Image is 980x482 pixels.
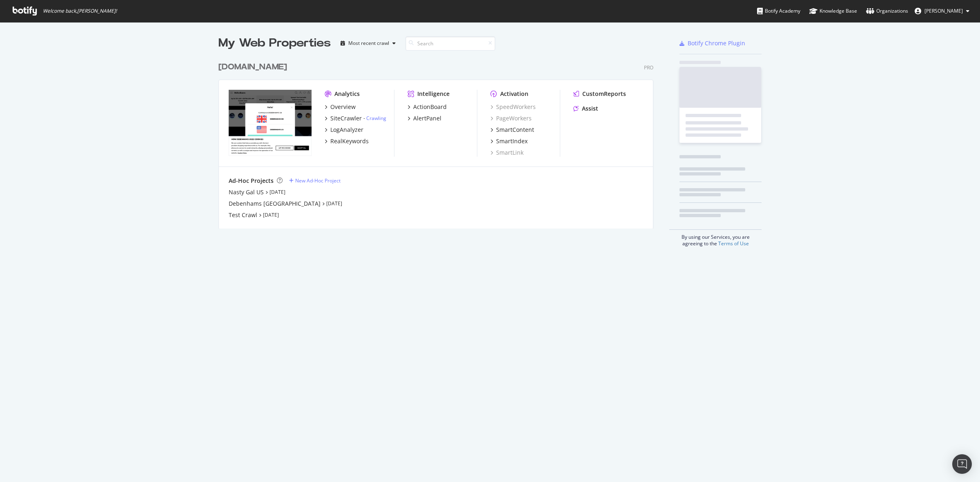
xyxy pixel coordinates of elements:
div: Ad-Hoc Projects [229,177,274,185]
div: By using our Services, you are agreeing to the [669,229,762,247]
div: Knowledge Base [809,7,857,15]
a: RealKeywords [325,137,369,145]
a: Terms of Use [718,240,749,247]
a: New Ad-Hoc Project [289,177,341,184]
button: Most recent crawl [337,37,399,50]
div: CustomReports [582,90,626,98]
a: SiteCrawler- Crawling [325,114,386,122]
div: My Web Properties [218,35,331,51]
div: AlertPanel [413,114,441,122]
div: Most recent crawl [348,41,389,46]
a: SmartContent [490,126,534,134]
div: ActionBoard [413,103,447,111]
a: CustomReports [573,90,626,98]
div: [DOMAIN_NAME] [218,61,287,73]
a: Test Crawl [229,211,257,219]
a: [DATE] [263,211,279,218]
a: SpeedWorkers [490,103,536,111]
div: Organizations [866,7,908,15]
div: Open Intercom Messenger [952,454,972,474]
div: Pro [644,64,653,71]
div: Activation [500,90,528,98]
a: SmartIndex [490,137,528,145]
a: [DATE] [326,200,342,207]
a: LogAnalyzer [325,126,363,134]
span: Welcome back, [PERSON_NAME] ! [43,8,117,14]
a: Debenhams [GEOGRAPHIC_DATA] [229,200,321,208]
div: New Ad-Hoc Project [295,177,341,184]
div: Botify Chrome Plugin [688,39,745,47]
div: SmartContent [496,126,534,134]
a: AlertPanel [408,114,441,122]
div: LogAnalyzer [330,126,363,134]
a: Overview [325,103,356,111]
a: [DOMAIN_NAME] [218,61,290,73]
div: - [363,115,386,122]
div: grid [218,51,660,229]
a: PageWorkers [490,114,532,122]
div: SiteCrawler [330,114,362,122]
div: Botify Academy [757,7,800,15]
img: debenhams.com [229,90,312,156]
a: [DATE] [269,189,285,195]
div: Assist [582,104,598,113]
a: Assist [573,104,598,113]
a: ActionBoard [408,103,447,111]
div: Intelligence [417,90,450,98]
div: Overview [330,103,356,111]
a: SmartLink [490,149,523,157]
button: [PERSON_NAME] [908,4,976,18]
input: Search [405,36,495,51]
a: Crawling [366,115,386,122]
div: RealKeywords [330,137,369,145]
div: Analytics [334,90,360,98]
span: Zubair Kakuji [924,7,963,14]
a: Botify Chrome Plugin [679,39,745,47]
a: Nasty Gal US [229,188,264,196]
div: SmartIndex [496,137,528,145]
